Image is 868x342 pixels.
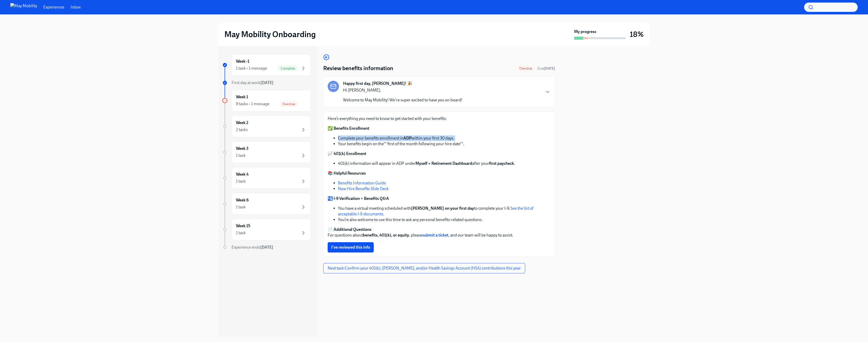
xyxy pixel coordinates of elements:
div: 1 task [236,230,246,236]
a: First day at work[DATE] [222,80,311,86]
h6: Week 6 [236,197,249,203]
strong: [DATE] [260,245,273,250]
a: submit a ticket [422,233,448,238]
strong: ADP [403,136,412,141]
a: Week -11 task • 1 messageComplete [222,54,311,76]
li: You’re also welcome to use this time to ask any personal benefits-related questions. [338,217,551,223]
strong: Happy first day, [PERSON_NAME]! 🎉 [343,81,412,86]
span: Next task : Confirm your 401(k), [PERSON_NAME], and/or Health Savings Account (HSA) contributions... [328,266,521,271]
div: 1 task [236,178,246,184]
a: Week 22 tasks [222,116,311,137]
li: Your benefits begin on the** first of the month following your hire date**. [338,141,551,147]
span: Complete [278,67,298,70]
p: Welcome to May Mobility! We're super excited to have you on board! [343,97,462,103]
span: I've reviewed this info [331,245,370,250]
div: 8 tasks • 1 message [236,101,269,107]
strong: Myself > Retirement Dashboard [415,161,472,166]
h4: Review benefits information [323,64,393,72]
a: Inbox [71,4,81,10]
a: New Hire Benefits Slide Deck [338,186,389,191]
strong: [DATE] [544,66,555,71]
li: Complete your benefits enrollment in within your first 30 days. [338,135,551,141]
h6: Week 2 [236,120,248,126]
strong: My progress [574,29,596,35]
a: Week 61 task [222,193,311,215]
div: 1 task [236,153,246,158]
span: Due [537,66,555,71]
h6: Week 1 [236,94,248,100]
span: Overdue [516,67,535,70]
a: Benefits Information Guide [338,181,386,185]
strong: 📚 Helpful Resources [328,171,366,176]
span: October 7th, 2025 08:00 [537,66,555,71]
strong: 📄 Additional Questions [328,227,371,232]
strong: 📈 401(k) Enrollment [328,151,366,156]
h6: Week 4 [236,172,249,177]
h6: Week 3 [236,146,249,151]
a: Week 18 tasks • 1 messageOverdue [222,90,311,111]
div: 2 tasks [236,127,248,133]
a: Week 31 task [222,141,311,163]
span: First day at work [232,80,274,85]
h6: Week -1 [236,59,249,64]
div: 1 task • 1 message [236,66,267,71]
strong: first paycheck. [489,161,515,166]
strong: benefits, 401(k), or equity [363,233,409,238]
li: 401(k) information will appear in ADP under after your [338,161,551,166]
div: 1 task [236,204,246,210]
strong: ✅ Benefits Enrollment [328,126,369,131]
p: For questions about , please , and our team will be happy to assist. [328,227,551,238]
strong: 🛂 I-9 Verification + Benefits Q&A [328,196,389,201]
button: Next task:Confirm your 401(k), [PERSON_NAME], and/or Health Savings Account (HSA) contributions t... [323,263,525,273]
h6: Week 15 [236,223,250,229]
p: Hi [PERSON_NAME], [343,87,462,93]
img: May Mobility [10,3,37,11]
button: I've reviewed this info [328,242,374,253]
span: Experience ends [232,245,273,250]
strong: [DATE] [260,80,274,85]
a: Week 41 task [222,167,311,189]
h2: May Mobility Onboarding [224,29,316,39]
span: Overdue [279,102,298,106]
p: Here’s everything you need to know to get started with your benefits: [328,116,551,121]
a: Experiences [43,4,64,10]
li: You have a virtual meeting scheduled with to complete your I-9. . [338,206,551,217]
strong: [PERSON_NAME] on your first day [411,206,474,211]
h3: 18% [630,30,644,39]
a: Week 151 task [222,219,311,240]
